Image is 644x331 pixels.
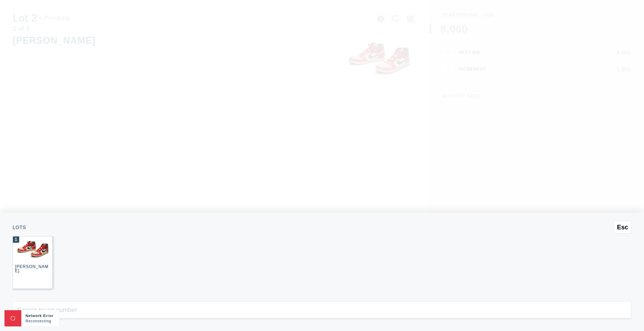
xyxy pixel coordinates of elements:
[13,225,631,230] div: Lots
[26,313,55,318] div: Network Error
[614,221,631,234] button: Esc
[26,318,55,324] div: Reconnecting
[13,236,19,243] div: 1
[617,224,628,231] span: Esc
[13,302,631,318] input: Search by lot number
[15,264,48,273] div: [PERSON_NAME]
